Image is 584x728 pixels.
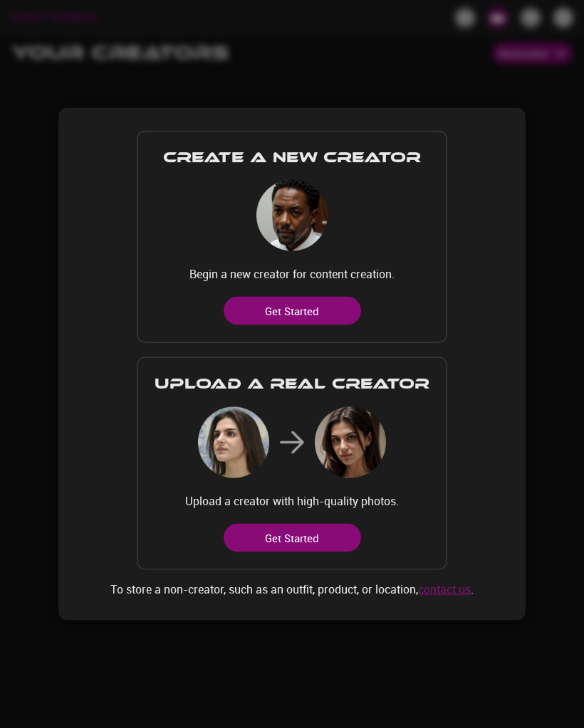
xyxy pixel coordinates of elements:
h2: Create a New Creator [163,148,421,166]
p: Begin a new creator for content creation. [189,265,395,283]
a: contact us [418,581,471,597]
button: Get Started [224,524,361,552]
p: Upload a creator with high-quality photos. [185,492,399,510]
button: Get Started [224,297,361,325]
p: To store a non- creator , such as an outfit, product, or location, . [110,581,474,598]
h2: Upload a Real Creator [155,375,429,393]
